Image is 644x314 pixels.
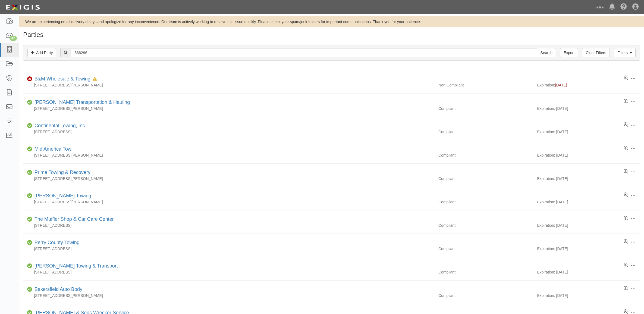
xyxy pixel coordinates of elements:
a: Filters [614,48,636,57]
div: Compliant [434,153,537,158]
a: View results summary [624,76,628,81]
div: Expiration: [DATE] [537,153,640,158]
div: Compliant [434,199,537,205]
div: Bakersfield Auto Body [32,286,82,293]
i: Compliant [27,217,32,221]
div: Expiration: [537,82,640,88]
h1: Parties [23,31,640,38]
input: Search [537,48,556,57]
div: Expiration: [DATE] [537,269,640,275]
a: View results summary [624,122,628,128]
div: [STREET_ADDRESS][PERSON_NAME] [23,293,434,298]
a: Continental Towing, Inc. [34,123,86,128]
a: Perry County Towing [34,240,80,245]
div: [STREET_ADDRESS] [23,223,434,228]
a: B&M Wholesale & Towing [34,76,90,82]
i: Compliant [27,194,32,198]
div: Prime Towing & Recovery [32,169,90,176]
div: Schreiber Towing [32,192,91,200]
div: Expiration: [DATE] [537,176,640,181]
div: Perry County Towing [32,239,80,246]
i: Compliant [27,264,32,268]
div: Spencer Towing & Transport [32,263,118,270]
div: B&M Wholesale & Towing [32,76,97,83]
i: Non-Compliant [27,77,32,81]
a: View results summary [624,263,628,268]
a: View results summary [624,192,628,198]
div: Compliant [434,293,537,298]
div: Compliant [434,269,537,275]
i: Compliant [27,147,32,151]
div: Compliant [434,176,537,181]
div: [STREET_ADDRESS] [23,269,434,275]
div: Compliant [434,223,537,228]
div: Ratteree Transportation & Hauling [32,99,130,106]
i: Compliant [27,241,32,245]
a: View results summary [624,239,628,245]
div: [STREET_ADDRESS][PERSON_NAME] [23,199,434,205]
div: 47 [10,36,17,41]
div: Continental Towing, Inc. [32,122,86,129]
a: Mid America Tow [34,146,71,152]
div: [STREET_ADDRESS][PERSON_NAME] [23,176,434,181]
a: Clear Filters [582,48,610,57]
a: View results summary [624,286,628,291]
a: [PERSON_NAME] Towing & Transport [34,263,118,269]
i: Compliant [27,101,32,104]
a: Prime Towing & Recovery [34,170,90,175]
div: Non-Compliant [434,82,537,88]
div: Compliant [434,129,537,135]
i: In Default since 08/04/2025 [93,77,97,81]
a: Add Party [27,48,56,57]
div: We are experiencing email delivery delays and apologize for any inconvenience. Our team is active... [19,19,644,24]
div: Expiration: [DATE] [537,293,640,298]
div: Expiration: [DATE] [537,106,640,111]
div: [STREET_ADDRESS] [23,246,434,251]
input: Search [71,48,537,57]
a: AAA [593,2,607,13]
i: Compliant [27,171,32,175]
a: [PERSON_NAME] Towing [34,193,91,198]
a: Export [560,48,578,57]
span: [DATE] [555,83,567,87]
a: [PERSON_NAME] Transportation & Hauling [34,100,130,105]
a: View results summary [624,99,628,104]
div: [STREET_ADDRESS][PERSON_NAME] [23,82,434,88]
div: The Muffler Shop & Car Care Center [32,216,114,223]
div: [STREET_ADDRESS][PERSON_NAME] [23,153,434,158]
div: Mid America Tow [32,146,71,153]
div: [STREET_ADDRESS][PERSON_NAME] [23,106,434,111]
div: Expiration: [DATE] [537,129,640,135]
a: View results summary [624,169,628,175]
div: Compliant [434,246,537,251]
i: Compliant [27,124,32,128]
a: View results summary [624,146,628,151]
img: logo-5460c22ac91f19d4615b14bd174203de0afe785f0fc80cf4dbbc73dc1793850b.png [4,2,42,12]
div: Expiration: [DATE] [537,223,640,228]
div: Expiration: [DATE] [537,199,640,205]
i: Compliant [27,288,32,291]
a: Bakersfield Auto Body [34,287,82,292]
div: Compliant [434,106,537,111]
a: The Muffler Shop & Car Care Center [34,216,114,222]
i: Help Center - Complianz [620,4,627,10]
a: View results summary [624,216,628,221]
div: [STREET_ADDRESS] [23,129,434,135]
div: Expiration: [DATE] [537,246,640,251]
